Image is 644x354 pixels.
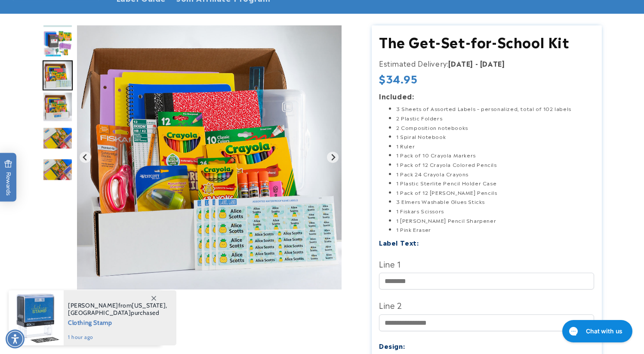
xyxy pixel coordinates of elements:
[43,60,73,90] img: null
[396,225,594,234] li: 1 Pink Eraser
[43,154,73,185] div: Go to slide 7
[475,58,478,68] strong: -
[396,132,594,142] li: 1 Spiral Notebook
[379,257,594,271] label: Line 1
[132,302,166,309] span: [US_STATE]
[396,169,594,179] li: 1 Pack 24 Crayola Crayons
[68,309,131,317] span: [GEOGRAPHIC_DATA]
[68,317,167,327] span: Clothing Stamp
[379,57,594,70] p: Estimated Delivery:
[43,29,73,59] img: null
[379,91,414,101] strong: Included:
[6,329,25,348] div: Accessibility Menu
[396,142,594,151] li: 1 Ruler
[396,114,594,123] li: 2 Plastic Folders
[379,72,418,85] span: $34.95
[43,127,73,149] img: null
[327,151,339,163] button: Next slide
[43,25,350,294] media-gallery: Gallery Viewer
[396,206,594,216] li: 1 Fiskars Scissors
[68,302,167,317] span: from , purchased
[396,104,594,114] li: 3 Sheets of Assorted Labels – personalized, total of 102 labels
[396,160,594,169] li: 1 Pack of 12 Crayola Colored Pencils
[379,298,594,312] label: Line 2
[396,216,594,225] li: 1 [PERSON_NAME] Pencil Sharpener
[43,29,73,59] div: Go to slide 3
[396,123,594,132] li: 2 Composition notebooks
[4,160,12,195] span: Rewards
[448,58,473,68] strong: [DATE]
[77,25,342,289] img: null
[480,58,505,68] strong: [DATE]
[379,237,419,247] label: Label Text:
[396,179,594,188] li: 1 Plastic Sterlite Pencil Holder Case
[379,33,594,51] h1: The Get-Set-for-School Kit
[43,92,73,122] div: Go to slide 5
[396,188,594,197] li: 1 Pack of 12 [PERSON_NAME] Pencils
[43,158,73,181] img: null
[396,197,594,206] li: 3 Elmers Washable Glues Sticks
[68,333,167,341] span: 1 hour ago
[558,317,635,345] iframe: Gorgias live chat messenger
[43,60,73,90] div: Go to slide 4
[80,151,91,163] button: Previous slide
[396,151,594,160] li: 1 Pack of 10 Crayola Markers
[43,123,73,153] div: Go to slide 6
[379,341,405,351] label: Design:
[68,302,118,309] span: [PERSON_NAME]
[43,92,73,122] img: null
